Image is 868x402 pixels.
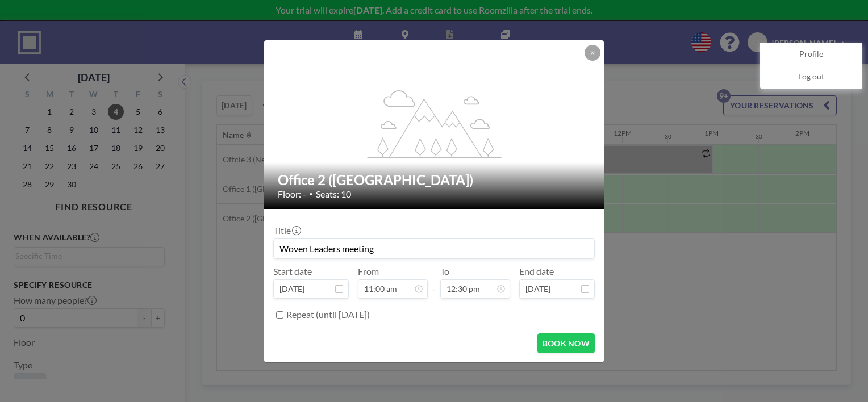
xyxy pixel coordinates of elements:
[440,266,449,277] label: To
[273,225,300,236] label: Title
[358,266,379,277] label: From
[309,190,313,198] span: •
[537,333,595,353] button: BOOK NOW
[278,171,591,189] h2: Office 2 ([GEOGRAPHIC_DATA])
[273,266,312,277] label: Start date
[316,189,351,200] span: Seats: 10
[761,66,862,89] a: Log out
[519,266,554,277] label: End date
[761,43,862,66] a: Profile
[278,189,306,200] span: Floor: -
[799,49,823,60] span: Profile
[368,89,502,157] g: flex-grow: 1.2;
[798,72,824,83] span: Log out
[432,270,436,295] span: -
[286,309,370,320] label: Repeat (until [DATE])
[274,239,594,258] input: Caitlin's reservation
